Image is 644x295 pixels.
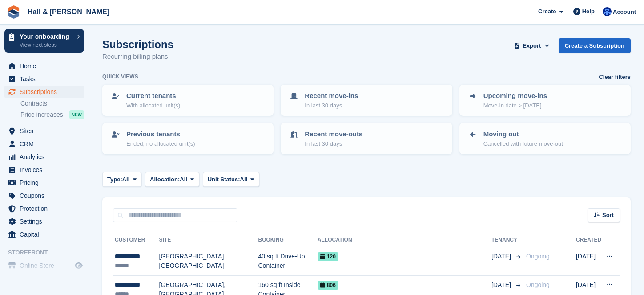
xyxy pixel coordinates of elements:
[526,281,550,288] span: Ongoing
[305,91,358,101] p: Recent move-ins
[4,29,84,53] a: Your onboarding View next steps
[483,91,547,101] p: Upcoming move-ins
[318,281,338,290] span: 806
[4,228,84,241] a: menu
[103,124,273,153] a: Previous tenants Ended, no allocated unit(s)
[126,101,180,110] p: With allocated unit(s)
[102,38,173,50] h1: Subscriptions
[20,99,84,108] a: Contracts
[159,247,258,276] td: [GEOGRAPHIC_DATA], [GEOGRAPHIC_DATA]
[483,101,547,110] p: Move-in date > [DATE]
[20,164,73,176] span: Invoices
[20,176,73,189] span: Pricing
[460,124,630,153] a: Moving out Cancelled with future move-out
[258,233,318,247] th: Booking
[103,86,273,115] a: Current tenants With allocated unit(s)
[4,151,84,163] a: menu
[613,8,636,16] span: Account
[208,175,240,184] span: Unit Status:
[20,73,73,85] span: Tasks
[102,172,141,187] button: Type: All
[20,228,73,241] span: Capital
[20,215,73,228] span: Settings
[318,252,338,261] span: 120
[126,91,180,101] p: Current tenants
[4,73,84,85] a: menu
[258,247,318,276] td: 40 sq ft Drive-Up Container
[460,86,630,115] a: Upcoming move-ins Move-in date > [DATE]
[318,233,491,247] th: Allocation
[20,202,73,215] span: Protection
[20,125,73,137] span: Sites
[491,252,513,261] span: [DATE]
[4,189,84,202] a: menu
[107,175,122,184] span: Type:
[305,139,362,148] p: In last 30 days
[20,86,73,98] span: Subscriptions
[20,189,73,202] span: Coupons
[4,215,84,228] a: menu
[4,60,84,72] a: menu
[122,175,130,184] span: All
[69,110,84,119] div: NEW
[24,4,113,19] a: Hall & [PERSON_NAME]
[4,86,84,98] a: menu
[7,5,20,19] img: stora-icon-8386f47178a22dfd0bd8f6a31ec36ba5ce8667c1dd55bd0f319d3a0aa187defe.svg
[559,38,631,53] a: Create a Subscription
[203,172,259,187] button: Unit Status: All
[602,211,614,220] span: Sort
[4,259,84,272] a: menu
[20,138,73,150] span: CRM
[282,124,451,153] a: Recent move-outs In last 30 days
[282,86,451,115] a: Recent move-ins In last 30 days
[102,73,138,81] h6: Quick views
[523,41,541,50] span: Export
[126,139,195,148] p: Ended, no allocated unit(s)
[20,33,72,40] p: Your onboarding
[4,164,84,176] a: menu
[4,125,84,137] a: menu
[145,172,199,187] button: Allocation: All
[8,248,89,257] span: Storefront
[20,259,73,272] span: Online Store
[483,139,563,148] p: Cancelled with future move-out
[159,233,258,247] th: Site
[512,38,551,53] button: Export
[113,233,159,247] th: Customer
[20,41,72,49] p: View next steps
[603,7,612,16] img: Claire Banham
[599,73,631,82] a: Clear filters
[4,202,84,215] a: menu
[576,233,601,247] th: Created
[483,129,563,139] p: Moving out
[305,129,362,139] p: Recent move-outs
[73,260,84,271] a: Preview store
[305,101,358,110] p: In last 30 days
[20,111,63,119] span: Price increases
[20,110,84,119] a: Price increases NEW
[180,175,187,184] span: All
[538,7,556,16] span: Create
[491,280,513,290] span: [DATE]
[240,175,248,184] span: All
[20,151,73,163] span: Analytics
[526,253,550,260] span: Ongoing
[4,138,84,150] a: menu
[4,176,84,189] a: menu
[126,129,195,139] p: Previous tenants
[102,52,173,62] p: Recurring billing plans
[150,175,180,184] span: Allocation:
[576,247,601,276] td: [DATE]
[582,7,595,16] span: Help
[20,60,73,72] span: Home
[491,233,523,247] th: Tenancy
